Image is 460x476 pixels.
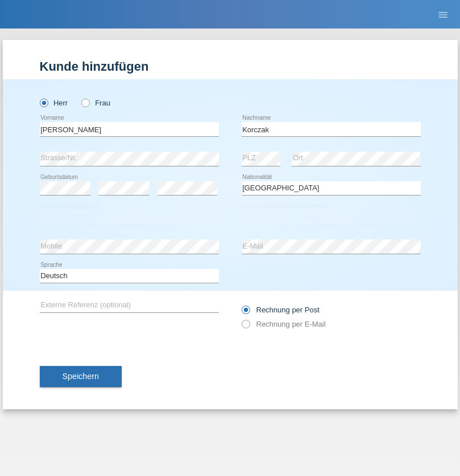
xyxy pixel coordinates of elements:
i: menu [437,9,449,21]
a: menu [432,11,454,18]
button: Speichern [40,366,122,388]
label: Herr [40,99,68,107]
label: Rechnung per E-Mail [242,320,326,328]
h1: Kunde hinzufügen [40,59,421,74]
label: Frau [81,99,110,107]
input: Frau [81,99,89,106]
label: Rechnung per Post [242,306,320,314]
span: Speichern [63,372,99,381]
input: Rechnung per Post [242,306,249,320]
input: Herr [40,99,47,106]
input: Rechnung per E-Mail [242,320,249,334]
